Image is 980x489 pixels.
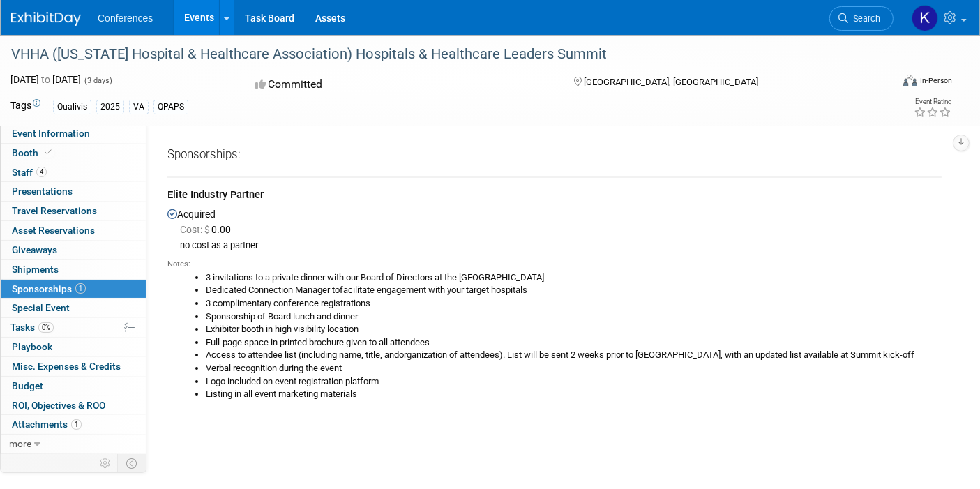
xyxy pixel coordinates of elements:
img: Format-Inperson.png [903,75,917,86]
li: Sponsorship of Board lunch and dinner [206,310,942,324]
span: Presentations [12,186,73,197]
li: Full-page space in printed brochure given to all attendees [206,336,942,349]
span: Travel Reservations [12,205,97,216]
span: [DATE] [DATE] [10,74,81,85]
a: Staff4 [1,163,146,182]
li: Listing in all event marketing materials [206,388,942,401]
td: Personalize Event Tab Strip [93,454,118,472]
li: Access to attendee list (including name, title, andorganization of attendees). List will be sent ... [206,349,942,362]
span: Event Information [12,128,90,139]
a: Asset Reservations [1,221,146,240]
span: Playbook [12,341,52,352]
div: Elite Industry Partner [167,188,942,205]
span: Asset Reservations [12,225,95,236]
div: Notes: [167,259,942,270]
div: Qualivis [53,100,91,114]
div: Event Format [813,73,952,93]
img: Kelly Parker [912,5,938,31]
a: Search [829,6,894,31]
li: Dedicated Connection Manager tofacilitate engagement with your target hospitals [206,284,942,297]
a: Tasks0% [1,318,146,337]
span: Special Event [12,302,70,313]
li: 3 complimentary conference registrations [206,297,942,310]
li: Logo included on event registration platform [206,375,942,389]
i: Booth reservation complete [45,149,52,156]
div: Sponsorships: [167,146,942,168]
span: ROI, Objectives & ROO [12,400,105,411]
a: ROI, Objectives & ROO [1,396,146,415]
div: Committed [251,73,551,97]
span: Sponsorships [12,283,86,294]
span: Tasks [10,322,54,333]
span: Search [848,13,880,24]
span: Budget [12,380,43,391]
span: 0% [38,322,54,333]
a: Special Event [1,299,146,317]
span: Conferences [98,13,153,24]
a: Sponsorships1 [1,280,146,299]
span: [GEOGRAPHIC_DATA], [GEOGRAPHIC_DATA] [584,77,758,87]
div: In-Person [919,75,952,86]
span: more [9,438,31,449]
a: Attachments1 [1,415,146,434]
td: Toggle Event Tabs [118,454,146,472]
div: Acquired [167,205,942,412]
li: Exhibitor booth in high visibility location [206,323,942,336]
span: Booth [12,147,54,158]
div: QPAPS [153,100,188,114]
a: more [1,435,146,453]
span: 0.00 [180,224,236,235]
span: Staff [12,167,47,178]
div: VA [129,100,149,114]
span: 1 [75,283,86,294]
a: Giveaways [1,241,146,259]
span: Misc. Expenses & Credits [12,361,121,372]
a: Shipments [1,260,146,279]
div: no cost as a partner [180,240,942,252]
img: ExhibitDay [11,12,81,26]
span: to [39,74,52,85]
a: Misc. Expenses & Credits [1,357,146,376]
span: 1 [71,419,82,430]
div: VHHA ([US_STATE] Hospital & Healthcare Association) Hospitals & Healthcare Leaders Summit [6,42,872,67]
a: Presentations [1,182,146,201]
li: 3 invitations to a private dinner with our Board of Directors at the [GEOGRAPHIC_DATA] [206,271,942,285]
span: Attachments [12,419,82,430]
span: (3 days) [83,76,112,85]
div: 2025 [96,100,124,114]
a: Travel Reservations [1,202,146,220]
a: Booth [1,144,146,163]
a: Budget [1,377,146,396]
a: Event Information [1,124,146,143]
a: Playbook [1,338,146,356]
div: Event Rating [914,98,951,105]
span: 4 [36,167,47,177]
li: Verbal recognition during the event [206,362,942,375]
span: Giveaways [12,244,57,255]
span: Cost: $ [180,224,211,235]
td: Tags [10,98,40,114]
span: Shipments [12,264,59,275]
